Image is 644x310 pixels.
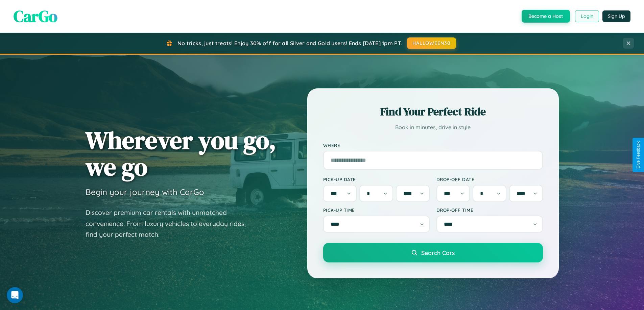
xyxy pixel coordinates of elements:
[575,10,599,22] button: Login
[602,10,630,22] button: Sign Up
[323,122,543,132] p: Book in minutes, drive in style
[86,127,276,180] h1: Wherever you go, we go
[86,207,255,240] p: Discover premium car rentals with unmatched convenience. From luxury vehicles to everyday rides, ...
[14,5,57,27] span: CarGo
[323,142,543,148] label: Where
[323,104,543,119] h2: Find Your Perfect Ride
[323,176,430,182] label: Pick-up Date
[421,249,455,256] span: Search Cars
[522,10,570,23] button: Become a Host
[177,40,402,47] span: No tricks, just treats! Enjoy 30% off for all Silver and Gold users! Ends [DATE] 1pm PT.
[407,37,456,49] button: HALLOWEEN30
[323,243,543,262] button: Search Cars
[436,207,543,213] label: Drop-off Time
[636,141,641,169] div: Give Feedback
[86,187,204,197] h3: Begin your journey with CarGo
[7,287,23,303] iframe: Intercom live chat
[323,207,430,213] label: Pick-up Time
[436,176,543,182] label: Drop-off Date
